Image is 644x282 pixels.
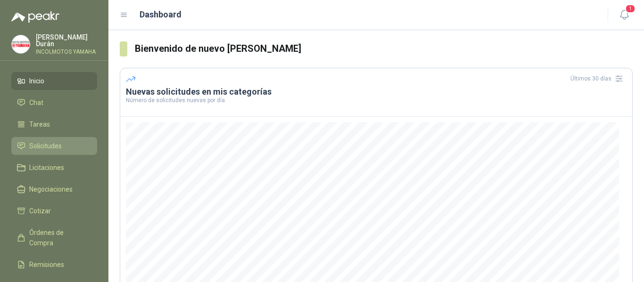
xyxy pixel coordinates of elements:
[29,184,73,194] span: Negociaciones
[625,4,636,13] span: 1
[126,86,627,97] h3: Nuevas solicitudes en mis categorías
[29,206,51,216] span: Cotizar
[11,202,97,220] a: Cotizar
[11,11,59,23] img: Logo peakr
[616,7,633,24] button: 1
[11,94,97,112] a: Chat
[135,41,633,56] h3: Bienvenido de nuevo [PERSON_NAME]
[11,115,97,133] a: Tareas
[36,49,97,55] p: INCOLMOTOS YAMAHA
[29,76,44,86] span: Inicio
[570,71,627,86] div: Últimos 30 días
[12,35,30,53] img: Company Logo
[29,141,62,151] span: Solicitudes
[140,8,182,21] h1: Dashboard
[29,227,88,248] span: Órdenes de Compra
[11,137,97,155] a: Solicitudes
[11,72,97,90] a: Inicio
[11,180,97,198] a: Negociaciones
[29,259,64,270] span: Remisiones
[36,34,97,47] p: [PERSON_NAME] Durán
[29,162,64,173] span: Licitaciones
[29,119,50,129] span: Tareas
[11,256,97,274] a: Remisiones
[29,97,43,108] span: Chat
[11,224,97,252] a: Órdenes de Compra
[11,159,97,177] a: Licitaciones
[126,97,627,103] p: Número de solicitudes nuevas por día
